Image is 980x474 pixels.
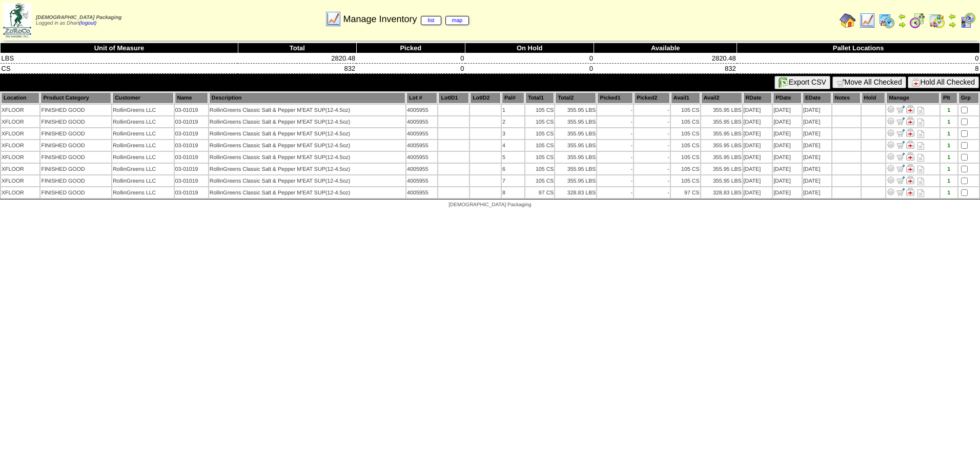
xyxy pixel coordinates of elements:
[502,164,524,174] td: 6
[238,53,356,64] td: 2820.48
[743,128,772,139] td: [DATE]
[896,152,905,161] img: Move
[671,140,700,151] td: 105 CS
[879,12,895,29] img: calendarprod.gif
[906,164,914,172] img: Manage Hold
[862,92,886,104] th: Hold
[597,164,633,174] td: -
[917,189,924,197] i: Note
[597,92,633,104] th: Picked1
[773,187,802,198] td: [DATE]
[597,105,633,115] td: -
[886,92,940,104] th: Manage
[701,128,742,139] td: 355.95 LBS
[803,152,831,163] td: [DATE]
[948,12,956,21] img: arrowleft.gif
[406,116,437,127] td: 4005955
[209,175,405,186] td: RollinGreens Classic Salt & Pepper M'EAT SUP(12-4.5oz)
[701,152,742,163] td: 355.95 LBS
[896,117,905,125] img: Move
[832,92,861,104] th: Notes
[597,116,633,127] td: -
[112,116,173,127] td: RollinGreens LLC
[502,116,524,127] td: 2
[525,92,554,104] th: Total1
[40,128,111,139] td: FINISHED GOOD
[896,141,905,149] img: Move
[773,152,802,163] td: [DATE]
[701,92,742,104] th: Avail2
[887,188,895,196] img: Adjust
[634,164,670,174] td: -
[803,187,831,198] td: [DATE]
[743,92,772,104] th: RDate
[502,92,524,104] th: Pal#
[929,12,945,29] img: calendarinout.gif
[325,11,341,27] img: line_graph.gif
[896,176,905,184] img: Move
[209,164,405,174] td: RollinGreens Classic Salt & Pepper M'EAT SUP(12-4.5oz)
[112,105,173,115] td: RollinGreens LLC
[209,116,405,127] td: RollinGreens Classic Salt & Pepper M'EAT SUP(12-4.5oz)
[836,78,845,87] img: cart.gif
[502,175,524,186] td: 7
[525,140,554,151] td: 105 CS
[774,76,830,89] button: Export CSV
[859,12,875,29] img: line_graph.gif
[941,131,957,137] div: 1
[175,92,208,104] th: Name
[209,140,405,151] td: RollinGreens Classic Salt & Pepper M'EAT SUP(12-4.5oz)
[555,187,596,198] td: 328.83 LBS
[959,12,976,29] img: calendarcustomer.gif
[502,128,524,139] td: 3
[948,21,956,29] img: arrowright.gif
[112,140,173,151] td: RollinGreens LLC
[743,105,772,115] td: [DATE]
[803,140,831,151] td: [DATE]
[406,175,437,186] td: 4005955
[941,107,957,113] div: 1
[465,64,594,74] td: 0
[36,15,121,26] span: Logged in as Dhart
[906,105,914,113] img: Manage Hold
[634,152,670,163] td: -
[465,43,594,53] th: On Hold
[209,128,405,139] td: RollinGreens Classic Salt & Pepper M'EAT SUP(12-4.5oz)
[917,118,924,126] i: Note
[356,53,465,64] td: 0
[502,187,524,198] td: 8
[502,152,524,163] td: 5
[701,116,742,127] td: 355.95 LBS
[671,187,700,198] td: 97 CS
[917,130,924,138] i: Note
[743,164,772,174] td: [DATE]
[773,105,802,115] td: [DATE]
[898,21,906,29] img: arrowright.gif
[773,175,802,186] td: [DATE]
[406,187,437,198] td: 4005955
[470,92,501,104] th: LotID2
[356,43,465,53] th: Picked
[737,43,980,53] th: Pallet Locations
[597,175,633,186] td: -
[175,116,208,127] td: 03-01019
[803,175,831,186] td: [DATE]
[209,105,405,115] td: RollinGreens Classic Salt & Pepper M'EAT SUP(12-4.5oz)
[941,92,957,104] th: Plt
[465,53,594,64] td: 0
[803,164,831,174] td: [DATE]
[634,128,670,139] td: -
[1,105,39,115] td: XFLOOR
[773,116,802,127] td: [DATE]
[502,105,524,115] td: 1
[941,119,957,125] div: 1
[175,140,208,151] td: 03-01019
[502,140,524,151] td: 4
[743,140,772,151] td: [DATE]
[701,140,742,151] td: 355.95 LBS
[40,152,111,163] td: FINISHED GOOD
[887,164,895,172] img: Adjust
[406,140,437,151] td: 4005955
[555,105,596,115] td: 355.95 LBS
[597,187,633,198] td: -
